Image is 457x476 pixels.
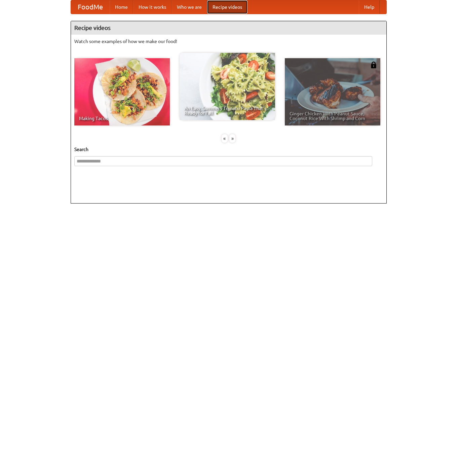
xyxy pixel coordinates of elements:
img: 483408.png [370,62,377,68]
a: How it works [133,0,172,14]
a: An Easy, Summery Tomato Pasta That's Ready for Fall [180,53,275,120]
a: Who we are [172,0,207,14]
a: Recipe videos [207,0,247,14]
div: » [229,134,235,143]
span: An Easy, Summery Tomato Pasta That's Ready for Fall [184,106,270,115]
h4: Recipe videos [71,21,386,35]
p: Watch some examples of how we make our food! [74,38,383,45]
a: Home [110,0,133,14]
h5: Search [74,146,383,153]
a: Making Tacos [74,58,170,125]
a: FoodMe [71,0,110,14]
div: « [222,134,228,143]
a: Help [359,0,380,14]
span: Making Tacos [79,116,165,121]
